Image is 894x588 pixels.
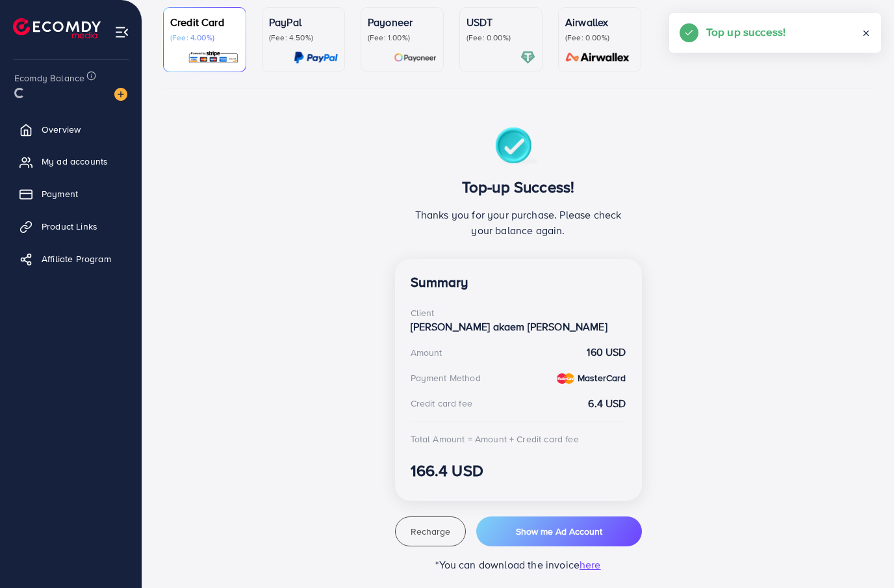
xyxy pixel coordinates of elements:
p: (Fee: 0.00%) [466,33,535,43]
p: *You can download the invoice [395,557,642,572]
h5: Top up success! [706,23,785,40]
span: here [580,557,601,572]
img: image [114,88,127,101]
p: USDT [466,14,535,30]
div: Total Amount = Amount + Credit card fee [411,433,579,446]
img: card [294,50,338,65]
span: Payment [42,187,78,200]
strong: MasterCard [578,371,626,384]
span: Affiliate Program [42,252,111,265]
img: credit [557,373,574,384]
p: (Fee: 4.00%) [170,33,239,43]
img: card [188,50,239,65]
span: My ad accounts [42,155,108,168]
strong: [PERSON_NAME] akaem [PERSON_NAME] [411,319,607,334]
img: logo [13,18,101,38]
div: Client [411,306,435,319]
a: Product Links [10,213,132,239]
a: My ad accounts [10,148,132,174]
div: Credit card fee [411,397,472,410]
span: Ecomdy Balance [14,72,84,85]
h3: 166.4 USD [411,461,626,480]
iframe: Chat [839,529,884,578]
img: card [520,50,535,65]
div: Amount [411,346,442,359]
span: Show me Ad Account [516,525,602,538]
h3: Top-up Success! [411,178,626,196]
p: (Fee: 4.50%) [269,33,338,43]
p: Thanks you for your purchase. Please check your balance again. [411,207,626,238]
div: Payment Method [411,371,481,384]
strong: 6.4 USD [588,396,626,411]
img: success [495,127,541,167]
span: Product Links [42,220,97,233]
p: PayPal [269,14,338,30]
p: (Fee: 1.00%) [368,33,437,43]
p: Credit Card [170,14,239,30]
button: Recharge [395,516,466,546]
a: Affiliate Program [10,246,132,272]
img: card [561,50,634,65]
button: Show me Ad Account [476,516,641,546]
img: menu [114,25,129,40]
strong: 160 USD [587,345,626,360]
img: card [394,50,437,65]
a: Overview [10,116,132,142]
span: Overview [42,123,81,136]
p: Payoneer [368,14,437,30]
p: Airwallex [565,14,634,30]
p: (Fee: 0.00%) [565,33,634,43]
h4: Summary [411,274,626,291]
a: Payment [10,181,132,207]
span: Recharge [411,525,450,538]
